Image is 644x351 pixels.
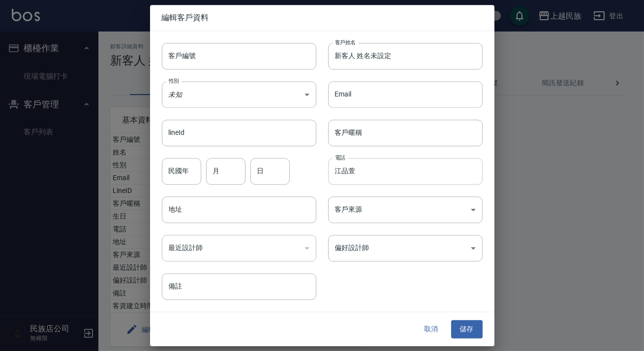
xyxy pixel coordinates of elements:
[162,13,483,23] span: 編輯客戶資料
[169,77,179,84] label: 性別
[335,154,345,161] label: 電話
[451,320,483,339] button: 儲存
[169,91,183,98] em: 未知
[416,320,447,339] button: 取消
[335,38,356,46] label: 客戶姓名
